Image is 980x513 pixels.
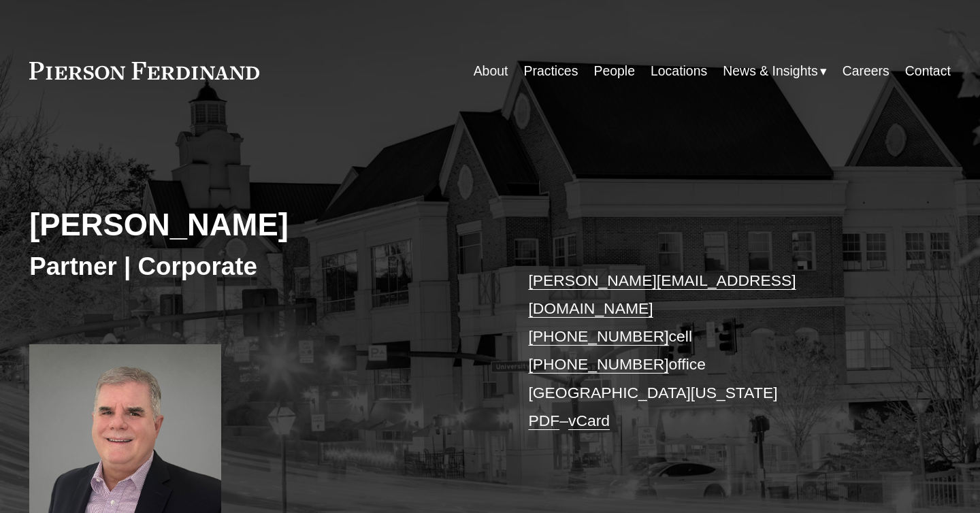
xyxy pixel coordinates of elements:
[593,58,635,84] a: People
[528,412,559,429] a: PDF
[29,207,490,244] h2: [PERSON_NAME]
[528,355,668,373] a: [PHONE_NUMBER]
[474,58,508,84] a: About
[905,58,951,84] a: Contact
[528,327,668,345] a: [PHONE_NUMBER]
[723,59,817,83] span: News & Insights
[528,271,796,317] a: [PERSON_NAME][EMAIL_ADDRESS][DOMAIN_NAME]
[528,267,912,435] p: cell office [GEOGRAPHIC_DATA][US_STATE] –
[29,251,490,282] h3: Partner | Corporate
[843,58,889,84] a: Careers
[723,58,826,84] a: folder dropdown
[568,412,610,429] a: vCard
[523,58,578,84] a: Practices
[651,58,707,84] a: Locations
